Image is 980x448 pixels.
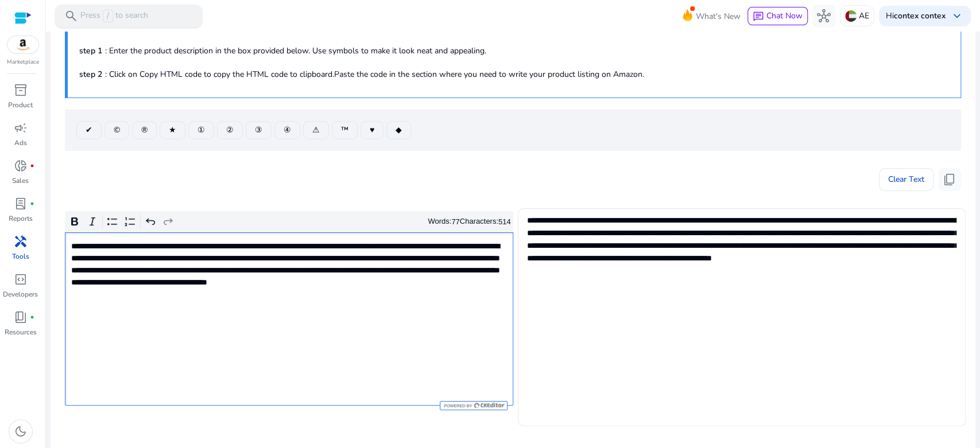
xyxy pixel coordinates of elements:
[9,213,33,224] p: Reports
[30,163,34,168] span: fiber_manual_record
[188,121,214,139] button: ①
[169,124,176,136] span: ★
[65,232,513,406] div: Rich Text Editor. Editing area: main. Press Alt+0 for help.
[845,10,857,22] img: ae.svg
[12,251,29,262] p: Tools
[14,424,28,438] span: dark_mode
[3,289,38,299] p: Developers
[443,403,472,408] span: Powered by
[14,235,28,248] span: handyman
[30,201,34,206] span: fiber_manual_record
[428,215,510,229] div: Words: Characters:
[753,11,764,22] span: chat
[14,121,28,135] span: campaign
[886,12,946,20] p: Hi
[80,10,148,22] p: Press to search
[217,121,243,139] button: ②
[274,121,300,139] button: ④
[361,121,384,139] button: ♥
[817,9,831,23] span: hub
[64,9,78,23] span: search
[79,45,949,57] p: : Enter the product description in the box provided below. Use symbols to make it look neat and a...
[197,124,205,136] span: ①
[386,121,411,139] button: ◆
[312,124,320,136] span: ⚠
[894,10,946,21] b: contex contex
[79,45,102,56] b: step 1
[160,121,185,139] button: ★
[76,121,102,139] button: ✔
[284,124,291,136] span: ④
[332,121,358,139] button: ™
[30,315,34,320] span: fiber_manual_record
[859,6,869,26] p: AE
[14,159,28,173] span: donut_small
[255,124,262,136] span: ③
[79,69,102,80] b: step 2
[341,124,348,136] span: ™
[747,7,808,25] button: chatChat Now
[86,124,92,136] span: ✔
[79,68,949,80] p: : Click on Copy HTML code to copy the HTML code to clipboard.Paste the code in the section where ...
[370,124,374,136] span: ♥
[14,197,28,211] span: lab_profile
[5,327,37,337] p: Resources
[303,121,329,139] button: ⚠
[114,124,120,136] span: ©
[8,100,33,110] p: Product
[396,124,402,136] span: ◆
[938,168,961,191] button: content_copy
[65,211,513,233] div: Editor toolbar
[888,168,924,191] span: Clear Text
[696,6,741,26] span: What's New
[498,217,511,226] label: 514
[879,168,933,191] button: Clear Text
[141,124,148,136] span: ®
[103,10,113,22] span: /
[226,124,234,136] span: ②
[7,58,39,67] p: Marketplace
[7,36,38,53] img: amazon.svg
[451,217,459,226] label: 77
[14,272,28,286] span: code_blocks
[14,138,27,148] p: Ads
[943,173,956,186] span: content_copy
[246,121,272,139] button: ③
[950,9,964,23] span: keyboard_arrow_down
[766,10,803,21] span: Chat Now
[14,83,28,97] span: inventory_2
[12,176,29,186] p: Sales
[812,5,835,28] button: hub
[132,121,157,139] button: ®
[104,121,129,139] button: ©
[14,310,28,324] span: book_4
